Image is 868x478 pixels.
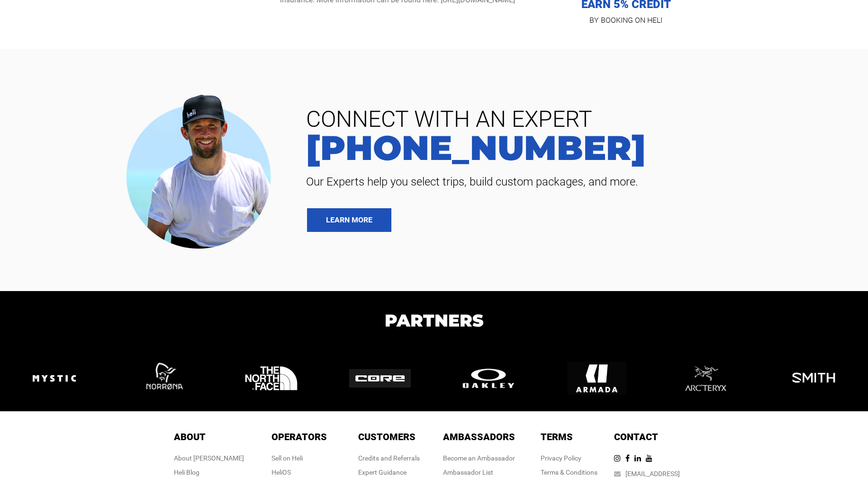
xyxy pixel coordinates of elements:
[541,14,711,27] p: BY BOOKING ON HELI
[307,208,391,232] a: LEARN MORE
[541,469,597,476] a: Terms & Conditions
[174,453,244,463] div: About [PERSON_NAME]
[25,349,84,408] img: logo
[443,468,515,477] div: Ambassador List
[358,469,407,476] a: Expert Guidance
[358,454,420,462] a: Credits and Referrals
[299,131,854,165] a: [PHONE_NUMBER]
[271,469,291,476] a: HeliOS
[541,431,573,443] span: Terms
[349,369,411,388] img: logo
[676,349,735,408] img: logo
[271,453,327,463] div: Sell on Heli
[614,431,658,443] span: Contact
[567,349,626,408] img: logo
[784,349,843,408] img: logo
[133,349,192,408] img: logo
[541,454,581,462] a: Privacy Policy
[119,87,285,254] img: contact our team
[174,469,199,476] a: Heli Blog
[299,174,854,189] span: Our Experts help you select trips, build custom packages, and more.
[358,431,416,443] span: Customers
[443,454,515,462] a: Become an Ambassador
[271,431,327,443] span: Operators
[174,431,206,443] span: About
[299,108,854,131] span: CONNECT WITH AN EXPERT
[443,431,515,443] span: Ambassadors
[458,366,519,390] img: logo
[242,349,301,408] img: logo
